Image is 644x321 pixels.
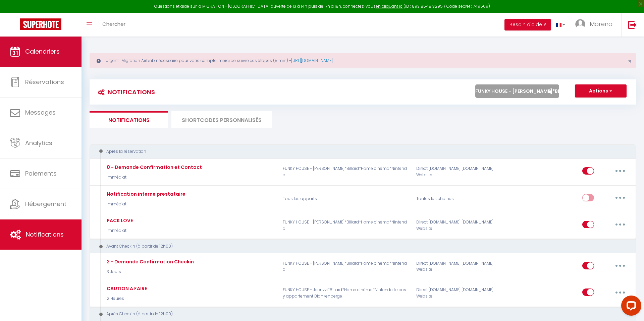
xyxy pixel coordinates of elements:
div: Après la réservation [96,148,619,155]
a: [URL][DOMAIN_NAME] [291,58,333,63]
span: Calendriers [25,47,60,56]
p: Tous les apparts [278,189,412,208]
span: Réservations [25,78,64,86]
div: Direct [DOMAIN_NAME] [DOMAIN_NAME] Website [412,257,501,276]
a: en cliquant ici [376,3,404,9]
iframe: LiveChat chat widget [616,293,644,321]
button: Close [628,58,632,64]
p: Immédiat [105,174,202,181]
p: Immédiat [105,201,185,207]
div: Avant Checkin (à partir de 12h00) [96,243,619,250]
div: Toutes les chaines [412,189,501,208]
img: Super Booking [20,18,61,30]
span: Chercher [102,20,125,27]
span: Paiements [25,169,57,178]
p: FUNKY HOUSE - [PERSON_NAME]*Billard*Home cinéma*Nintendo [278,257,412,276]
div: Direct [DOMAIN_NAME] [DOMAIN_NAME] Website [412,283,501,303]
button: Besoin d'aide ? [504,19,551,30]
span: Analytics [25,139,52,147]
div: Urgent : Migration Airbnb nécessaire pour votre compte, merci de suivre ces étapes (5 min) - [90,53,636,68]
p: FUNKY HOUSE - Jacuzzi*Billard*Home cinéma*Nintendo Le cosy appartement Blankenberge [278,283,412,303]
div: Après Checkin (à partir de 12h00) [96,311,619,317]
a: Chercher [97,13,130,37]
li: Notifications [90,111,168,128]
div: 0 - Demande Confirmation et Contact [105,164,202,171]
div: CAUTION A FAIRE [105,285,147,292]
li: SHORTCODES PERSONNALISÉS [171,111,272,128]
span: Hébergement [25,200,66,208]
img: ... [575,19,585,29]
div: Direct [DOMAIN_NAME] [DOMAIN_NAME] Website [412,162,501,182]
span: Notifications [26,230,64,239]
button: Actions [575,84,627,98]
div: Notification interne prestataire [105,190,185,198]
p: 3 Jours [105,269,194,275]
div: 2 - Demande Confirmation Checkin [105,258,194,265]
div: Direct [DOMAIN_NAME] [DOMAIN_NAME] Website [412,216,501,235]
img: logout [628,20,637,29]
span: Morena [590,20,613,28]
p: 2 Heures [105,296,147,302]
p: FUNKY HOUSE - [PERSON_NAME]*Billard*Home cinéma*Nintendo [278,162,412,182]
div: PACK LOVE [105,217,133,224]
h3: Notifications [95,84,155,100]
span: × [628,57,632,65]
p: FUNKY HOUSE - [PERSON_NAME]*Billard*Home cinéma*Nintendo [278,216,412,235]
span: Messages [25,108,56,117]
a: ... Morena [570,13,621,37]
p: Immédiat [105,228,133,234]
